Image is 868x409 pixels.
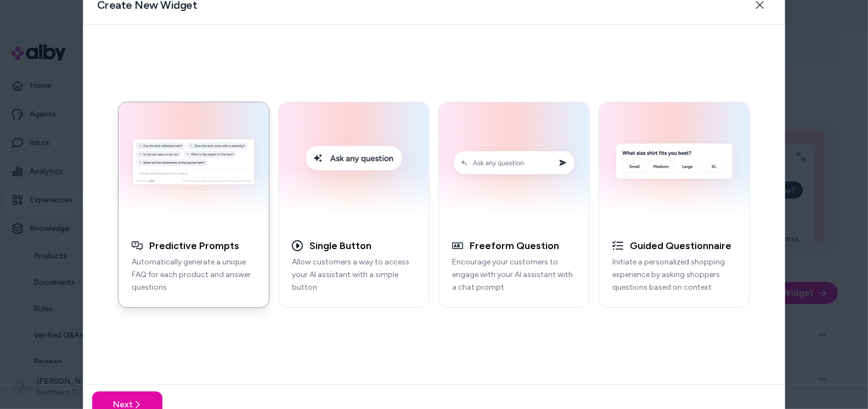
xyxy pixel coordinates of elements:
[292,256,416,294] p: Allow customers a way to access your AI assistant with a simple button
[149,240,239,252] h3: Predictive Prompts
[599,102,750,308] button: AI Initial Question ExampleGuided QuestionnaireInitiate a personalized shopping experience by ask...
[125,109,262,220] img: Generative Q&A Example
[612,256,736,294] p: Initiate a personalized shopping experience by asking shoppers questions based on context
[118,102,269,308] button: Generative Q&A ExamplePredictive PromptsAutomatically generate a unique FAQ for each product and ...
[132,256,256,294] p: Automatically generate a unique FAQ for each product and answer questions
[630,240,731,252] h3: Guided Questionnaire
[446,109,583,220] img: Conversation Prompt Example
[278,102,430,308] button: Single Button Embed ExampleSingle ButtonAllow customers a way to access your AI assistant with a ...
[309,240,371,252] h3: Single Button
[606,109,743,220] img: AI Initial Question Example
[285,109,422,220] img: Single Button Embed Example
[470,240,559,252] h3: Freeform Question
[452,256,576,294] p: Encourage your customers to engage with your AI assistant with a chat prompt
[438,102,590,308] button: Conversation Prompt ExampleFreeform QuestionEncourage your customers to engage with your AI assis...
